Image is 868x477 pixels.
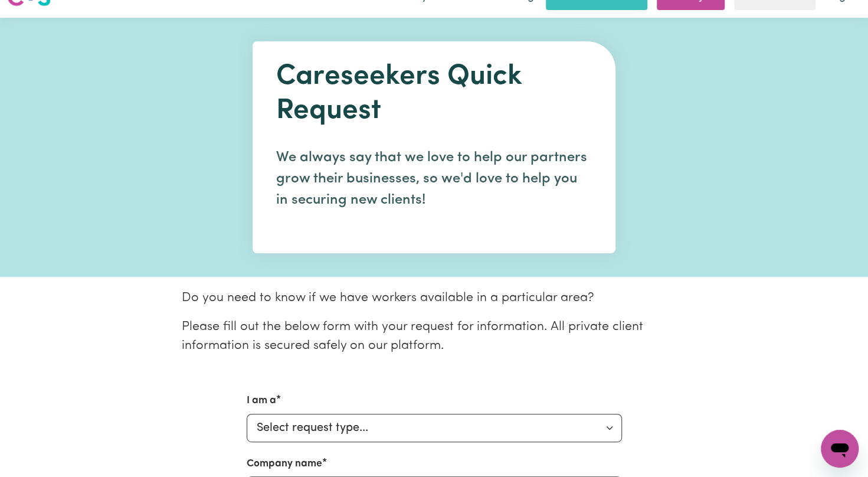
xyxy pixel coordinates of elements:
p: Do you need to know if we have workers available in a particular area? [182,289,687,308]
iframe: Button to launch messaging window [821,430,859,468]
label: I am a [247,393,276,409]
label: Company name [247,456,322,472]
p: Please fill out the below form with your request for information. All private client information ... [182,318,687,356]
p: We always say that we love to help our partners grow their businesses, so we'd love to help you i... [276,147,592,211]
h1: Careseekers Quick Request [276,60,592,128]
